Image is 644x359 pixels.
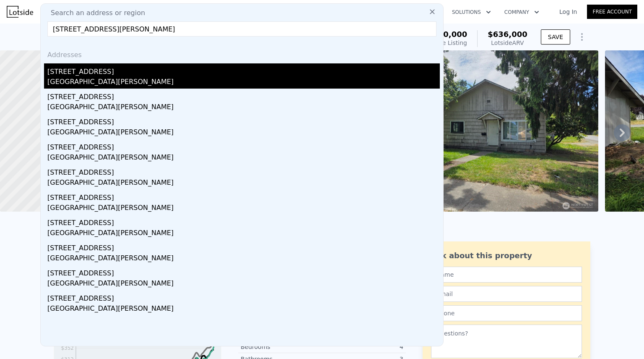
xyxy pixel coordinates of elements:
[47,304,440,315] div: [GEOGRAPHIC_DATA][PERSON_NAME]
[47,89,440,102] div: [STREET_ADDRESS]
[47,290,440,304] div: [STREET_ADDRESS]
[47,63,440,77] div: [STREET_ADDRESS]
[431,250,582,262] div: Ask about this property
[47,215,440,228] div: [STREET_ADDRESS]
[47,21,436,37] input: Enter an address, city, region, neighborhood or zip code
[431,267,582,283] input: Name
[549,8,587,16] a: Log In
[428,39,467,46] span: Active Listing
[47,152,440,164] div: [GEOGRAPHIC_DATA][PERSON_NAME]
[241,343,322,351] div: Bedrooms
[488,39,527,47] div: Lotside ARV
[431,286,582,302] input: Email
[44,43,440,63] div: Addresses
[428,30,467,39] span: $360,000
[431,305,582,321] input: Phone
[47,240,440,253] div: [STREET_ADDRESS]
[488,30,527,39] span: $636,000
[47,253,440,265] div: [GEOGRAPHIC_DATA][PERSON_NAME]
[47,127,440,139] div: [GEOGRAPHIC_DATA][PERSON_NAME]
[47,77,440,89] div: [GEOGRAPHIC_DATA][PERSON_NAME]
[541,29,570,45] button: SAVE
[47,102,440,114] div: [GEOGRAPHIC_DATA][PERSON_NAME]
[61,345,74,351] tspan: $352
[445,5,498,20] button: Solutions
[47,203,440,215] div: [GEOGRAPHIC_DATA][PERSON_NAME]
[587,5,637,19] a: Free Account
[384,50,598,212] img: Sale: 167098609 Parcel: 99399661
[498,5,546,20] button: Company
[47,139,440,152] div: [STREET_ADDRESS]
[574,29,590,45] button: Show Options
[47,228,440,240] div: [GEOGRAPHIC_DATA][PERSON_NAME]
[47,278,440,290] div: [GEOGRAPHIC_DATA][PERSON_NAME]
[47,114,440,127] div: [STREET_ADDRESS]
[44,8,145,18] span: Search an address or region
[7,6,33,18] img: Lotside
[47,265,440,278] div: [STREET_ADDRESS]
[47,189,440,203] div: [STREET_ADDRESS]
[47,178,440,189] div: [GEOGRAPHIC_DATA][PERSON_NAME]
[47,164,440,178] div: [STREET_ADDRESS]
[322,343,403,351] div: 4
